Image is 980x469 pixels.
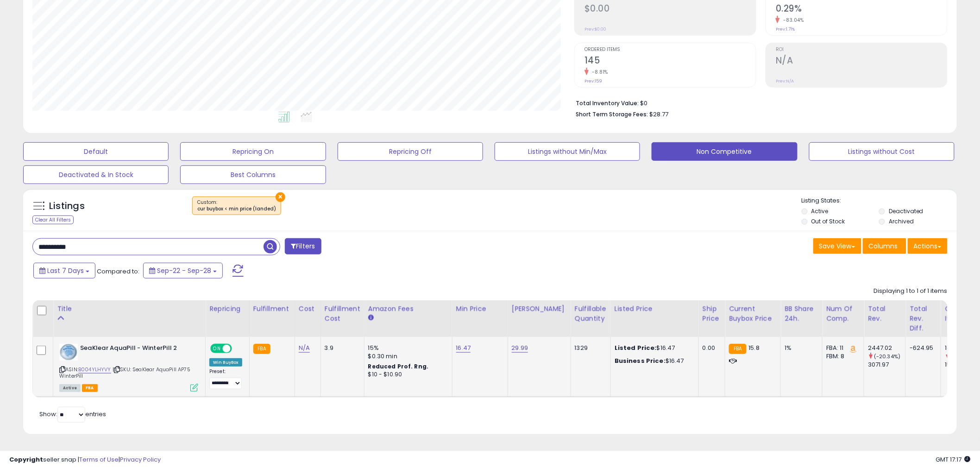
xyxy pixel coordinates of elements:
[785,344,815,352] div: 1%
[811,217,845,225] label: Out of Stock
[826,304,860,323] div: Num of Comp.
[285,238,321,254] button: Filters
[59,366,190,380] span: | SKU: SeaKlear AquaPill AP75 WinterPill
[863,238,906,254] button: Columns
[23,142,169,161] button: Default
[584,26,606,32] small: Prev: $0.00
[368,352,445,361] div: $0.30 min
[211,345,223,353] span: ON
[729,304,777,323] div: Current Buybox Price
[615,343,657,352] b: Listed Price:
[78,366,111,374] a: B004YLHYVY
[776,26,795,32] small: Prev: 1.71%
[79,455,119,464] a: Terms of Use
[785,304,818,323] div: BB Share 24h.
[299,304,317,314] div: Cost
[143,263,223,279] button: Sep-22 - Sep-28
[33,263,95,279] button: Last 7 Days
[368,344,445,352] div: 15%
[97,267,139,276] span: Compared to:
[325,304,360,323] div: Fulfillment Cost
[209,304,245,314] div: Repricing
[868,344,905,352] div: 2447.02
[456,304,504,314] div: Min Price
[180,142,326,161] button: Repricing On
[575,304,607,323] div: Fulfillable Quantity
[197,206,276,212] div: cur buybox < min price (landed)
[811,207,829,215] label: Active
[910,304,937,333] div: Total Rev. Diff.
[9,455,43,464] strong: Copyright
[39,410,106,418] span: Show: entries
[776,78,794,84] small: Prev: N/A
[82,384,98,392] span: FBA
[59,384,81,392] span: All listings currently available for purchase on Amazon
[780,17,804,24] small: -83.04%
[368,304,448,314] div: Amazon Fees
[9,456,161,464] div: seller snap | |
[776,3,947,16] h2: 0.29%
[584,55,756,68] h2: 145
[802,196,957,205] p: Listing States:
[576,110,648,118] b: Short Term Storage Fees:
[703,304,721,323] div: Ship Price
[652,142,797,161] button: Non Competitive
[299,343,310,353] a: N/A
[589,69,608,76] small: -8.81%
[584,78,602,84] small: Prev: 159
[868,361,905,369] div: 3071.97
[576,99,639,107] b: Total Inventory Value:
[23,165,169,184] button: Deactivated & In Stock
[368,314,374,322] small: Amazon Fees.
[936,455,971,464] span: 2025-10-6 17:17 GMT
[368,362,429,370] b: Reduced Prof. Rng.
[749,343,760,352] span: 15.8
[615,356,666,365] b: Business Price:
[197,199,276,213] span: Custom:
[47,266,84,275] span: Last 7 Days
[32,215,74,224] div: Clear All Filters
[325,344,357,352] div: 3.9
[868,304,902,323] div: Total Rev.
[584,3,756,16] h2: $0.00
[869,241,898,251] span: Columns
[826,352,857,361] div: FBM: 8
[809,142,955,161] button: Listings without Cost
[253,344,270,354] small: FBA
[945,304,979,323] div: Ordered Items
[157,266,211,275] span: Sep-22 - Sep-28
[576,97,941,108] li: $0
[813,238,861,254] button: Save View
[649,110,668,119] span: $28.77
[584,47,756,52] span: Ordered Items
[338,142,483,161] button: Repricing Off
[456,343,471,353] a: 16.47
[231,345,245,353] span: OFF
[495,142,640,161] button: Listings without Min/Max
[874,353,900,360] small: (-20.34%)
[889,217,914,225] label: Archived
[59,344,78,361] img: 41aapKGb1GL._SL40_.jpg
[57,304,201,314] div: Title
[120,455,161,464] a: Privacy Policy
[512,304,567,314] div: [PERSON_NAME]
[874,287,948,296] div: Displaying 1 to 1 of 1 items
[368,371,445,379] div: $10 - $10.90
[59,344,198,391] div: ASIN:
[615,304,695,314] div: Listed Price
[80,344,193,355] b: SeaKlear AquaPill - WinterPill 2
[253,304,291,314] div: Fulfillment
[180,165,326,184] button: Best Columns
[703,344,718,352] div: 0.00
[615,357,691,365] div: $16.47
[910,344,934,352] div: -624.95
[908,238,948,254] button: Actions
[729,344,746,354] small: FBA
[276,192,285,202] button: ×
[575,344,603,352] div: 1329
[512,343,528,353] a: 29.99
[776,55,947,68] h2: N/A
[889,207,923,215] label: Deactivated
[776,47,947,52] span: ROI
[49,200,85,213] h5: Listings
